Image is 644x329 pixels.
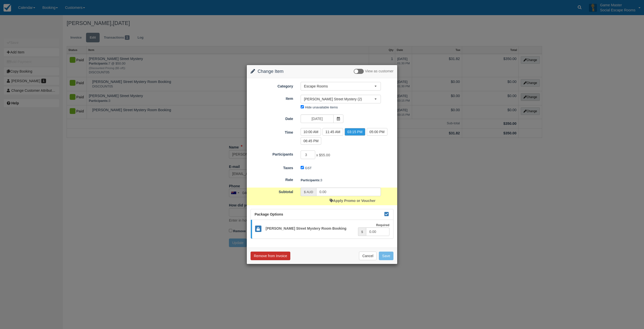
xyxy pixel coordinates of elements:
[247,175,297,183] label: Rate
[301,82,381,91] button: Escape Rooms
[247,150,297,157] label: Participants
[304,84,374,89] span: Escape Rooms
[301,137,321,145] label: 06:45 PM
[301,178,320,182] strong: Participants
[247,128,297,135] label: Time
[323,128,343,136] label: 11:45 AM
[258,69,284,74] span: Change Item
[365,69,393,73] span: View as customer
[247,164,297,171] label: Taxes
[345,128,365,136] label: 03:15 PM
[247,114,297,122] label: Date
[301,151,315,159] input: Participants
[247,188,297,195] label: Subtotal
[301,128,321,136] label: 10:00 AM
[255,212,283,216] span: Package Options
[379,252,393,260] button: Save
[262,227,358,230] h5: [PERSON_NAME] Street Mystery Room Booking
[316,153,330,157] span: x $55.00
[304,97,374,102] span: [PERSON_NAME] Street Mystery (2)
[247,94,297,101] label: Item
[251,252,290,260] button: Remove from Invoice
[367,128,387,136] label: 05:00 PM
[305,166,312,170] label: GST
[361,230,363,234] small: $
[251,220,393,239] a: [PERSON_NAME] Street Mystery Room Booking Required $
[330,199,375,203] a: Apply Promo or Voucher
[376,223,389,227] strong: Required
[304,190,313,194] small: $ AUD
[247,82,297,89] label: Category
[359,252,377,260] button: Cancel
[301,95,381,103] button: [PERSON_NAME] Street Mystery (2)
[305,105,338,109] label: Hide unavailable items
[297,176,397,184] div: 3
